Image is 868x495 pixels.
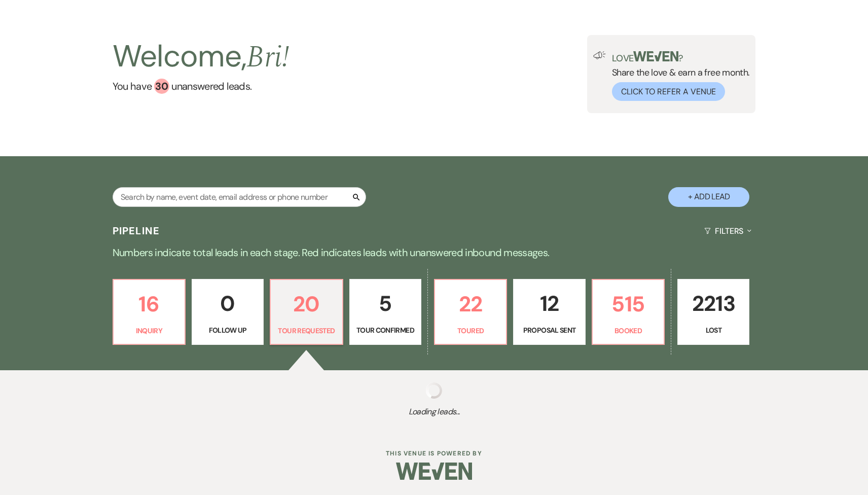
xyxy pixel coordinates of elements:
p: 22 [441,287,500,321]
a: 2213Lost [677,279,749,345]
p: Inquiry [120,325,178,336]
img: weven-logo-green.svg [633,51,678,61]
p: 5 [356,287,415,321]
p: Booked [599,325,658,336]
button: Click to Refer a Venue [612,82,725,101]
input: Search by name, event date, email address or phone number [113,187,366,207]
img: loading spinner [426,382,442,399]
p: Toured [441,325,500,336]
a: 16Inquiry [113,279,186,345]
p: Proposal Sent [520,325,578,336]
a: 22Toured [434,279,507,345]
button: + Add Lead [668,187,749,207]
h2: Welcome, [113,35,289,79]
p: Tour Confirmed [356,325,415,336]
a: 0Follow Up [192,279,264,345]
p: Love ? [612,51,750,63]
a: 20Tour Requested [270,279,343,345]
div: Share the love & earn a free month. [606,51,750,101]
span: Loading leads... [44,406,825,418]
button: Filters [700,218,755,244]
div: 30 [154,79,169,94]
p: 16 [120,287,178,321]
p: 12 [520,287,578,321]
img: loud-speaker-illustration.svg [593,51,606,59]
p: Lost [684,325,743,336]
span: Bri ! [246,34,288,81]
a: 515Booked [592,279,665,345]
a: You have 30 unanswered leads. [113,79,289,94]
p: Follow Up [198,325,257,336]
p: Tour Requested [277,325,336,336]
p: 0 [198,287,257,321]
h3: Pipeline [113,224,160,238]
a: 5Tour Confirmed [349,279,421,345]
p: 20 [277,287,336,321]
p: 2213 [684,287,743,321]
p: Numbers indicate total leads in each stage. Red indicates leads with unanswered inbound messages. [69,244,799,261]
a: 12Proposal Sent [513,279,585,345]
p: 515 [599,287,658,321]
img: Weven Logo [396,453,472,489]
